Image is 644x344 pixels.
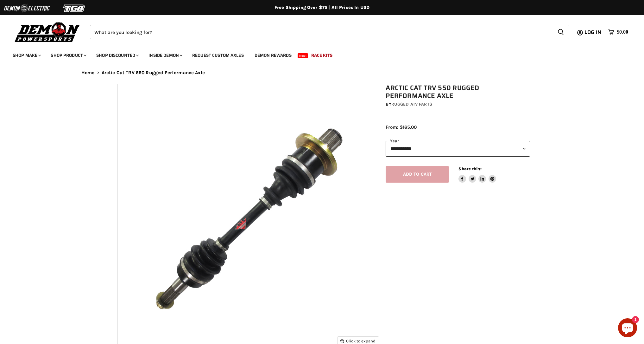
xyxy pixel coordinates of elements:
span: Log in [584,28,601,36]
h1: Arctic Cat TRV 550 Rugged Performance Axle [386,84,530,100]
a: Shop Product [46,49,90,62]
a: Home [81,70,95,75]
a: Inside Demon [144,49,186,62]
a: Shop Make [8,49,45,62]
select: year [386,141,530,156]
span: Arctic Cat TRV 550 Rugged Performance Axle [102,70,205,75]
a: Race Kits [306,49,337,62]
span: From: $165.00 [386,124,417,130]
button: Search [552,25,569,39]
div: Free Shipping Over $75 | All Prices In USD [69,5,575,10]
img: Demon Electric Logo 2 [3,2,51,14]
span: $0.00 [617,29,628,35]
ul: Main menu [8,46,627,62]
span: Share this: [458,166,481,171]
a: Demon Rewards [250,49,296,62]
div: by [386,101,530,108]
a: Rugged ATV Parts [391,101,432,107]
inbox-online-store-chat: Shopify online store chat [616,318,639,339]
span: New! [298,53,308,58]
form: Product [90,25,569,39]
a: $0.00 [605,28,631,37]
img: TGB Logo 2 [51,2,98,14]
a: Log in [582,29,605,35]
a: Request Custom Axles [187,49,249,62]
span: Click to expand [340,339,376,343]
img: Demon Powersports [13,21,82,43]
aside: Share this: [458,166,496,183]
a: Shop Discounted [92,49,142,62]
nav: Breadcrumbs [69,70,575,75]
input: Search [90,25,552,39]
